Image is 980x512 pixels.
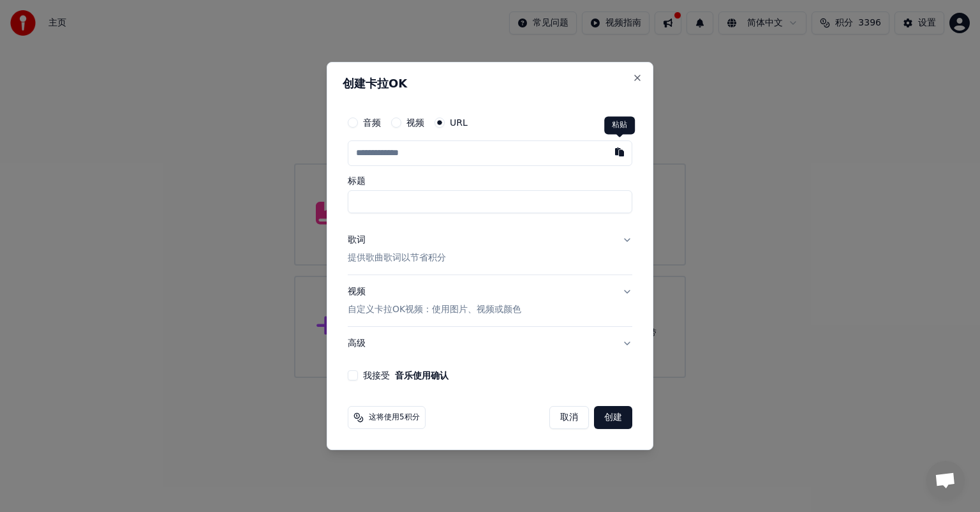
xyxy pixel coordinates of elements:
[343,78,637,89] h2: 创建卡拉OK
[348,327,632,360] button: 高级
[348,252,446,264] p: 提供歌曲歌词以节省积分
[594,406,632,429] button: 创建
[363,118,381,127] label: 音频
[549,406,589,429] button: 取消
[604,116,635,134] div: 粘贴
[348,223,632,275] button: 歌词提供歌曲歌词以节省积分
[348,275,632,326] button: 视频自定义卡拉OK视频：使用图片、视频或颜色
[450,118,468,127] label: URL
[363,371,449,380] label: 我接受
[348,285,521,316] div: 视频
[406,118,424,127] label: 视频
[369,412,420,423] span: 这将使用5积分
[395,371,449,380] button: 我接受
[348,303,521,316] p: 自定义卡拉OK视频：使用图片、视频或颜色
[348,234,366,246] div: 歌词
[348,176,632,185] label: 标题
